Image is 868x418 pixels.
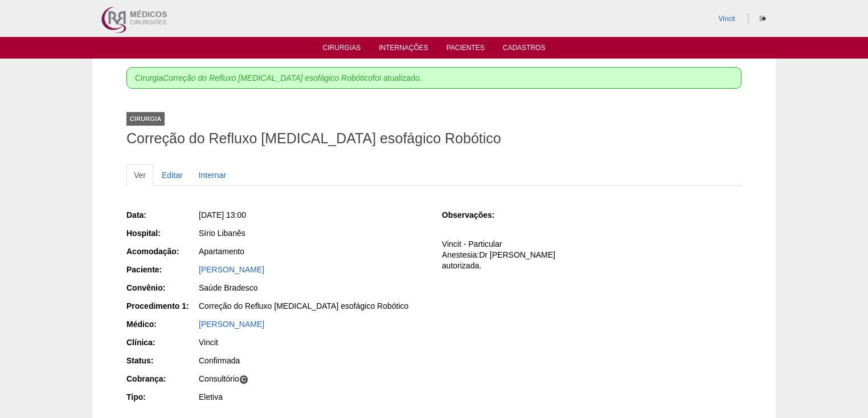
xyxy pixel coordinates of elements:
[199,337,426,348] div: Vincit
[719,15,735,23] a: Vincit
[191,164,234,186] a: Internar
[503,44,546,55] a: Cadastros
[126,318,198,330] div: Médico:
[199,246,426,257] div: Apartamento
[126,373,198,384] div: Cobrança:
[199,355,426,366] div: Confirmada
[126,246,198,257] div: Acomodação:
[199,227,426,239] div: Sírio Libanês
[760,15,766,22] i: Sair
[126,227,198,239] div: Hospital:
[199,265,264,274] a: [PERSON_NAME]
[379,44,428,55] a: Internações
[154,164,190,186] a: Editar
[199,373,426,384] div: Consultório
[126,355,198,366] div: Status:
[199,300,426,312] div: Correção do Refluxo [MEDICAL_DATA] esofágico Robótico
[442,239,742,271] p: Vincit - Particular Anestesia:Dr [PERSON_NAME] autorizada.
[199,282,426,293] div: Saúde Bradesco
[199,210,246,220] span: [DATE] 13:00
[239,375,249,384] span: C
[199,320,264,329] a: [PERSON_NAME]
[126,131,742,146] h1: Correção do Refluxo [MEDICAL_DATA] esofágico Robótico
[199,391,426,403] div: Eletiva
[126,282,198,293] div: Convênio:
[126,209,198,221] div: Data:
[126,112,165,126] div: Cirurgia
[126,264,198,275] div: Paciente:
[126,300,198,312] div: Procedimento 1:
[126,391,198,403] div: Tipo:
[126,337,198,348] div: Clínica:
[447,44,485,55] a: Pacientes
[442,209,513,221] div: Observações:
[163,73,372,82] em: Correção do Refluxo [MEDICAL_DATA] esofágico Robótico
[126,164,153,186] a: Ver
[323,44,361,55] a: Cirurgias
[126,67,742,89] div: Cirurgia foi atualizado.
